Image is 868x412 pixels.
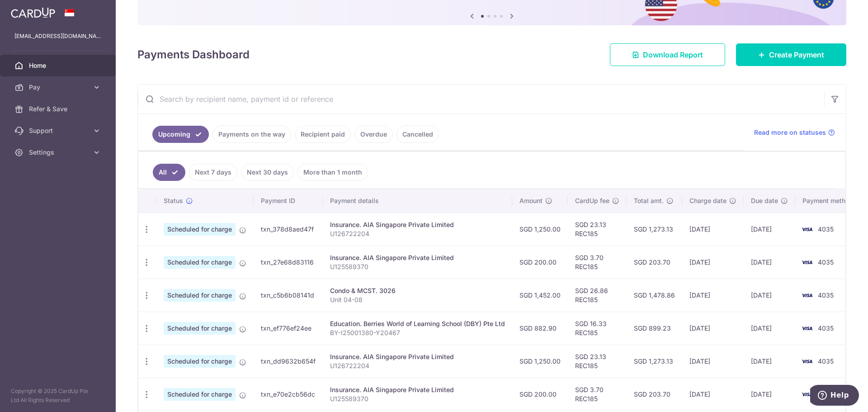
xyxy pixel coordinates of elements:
[241,164,294,181] a: Next 30 days
[568,345,627,378] td: SGD 23.13 REC185
[627,312,682,345] td: SGD 899.23
[512,213,568,246] td: SGD 1,250.00
[682,279,744,312] td: [DATE]
[137,47,250,63] h4: Payments Dashboard
[330,394,505,403] p: U125589370
[164,355,236,368] span: Scheduled for charge
[330,262,505,271] p: U125589370
[568,279,627,312] td: SGD 26.86 REC185
[14,32,101,41] p: [EMAIL_ADDRESS][DOMAIN_NAME]
[769,49,824,60] span: Create Payment
[627,345,682,378] td: SGD 1,273.13
[795,189,864,213] th: Payment method
[798,323,816,334] img: Bank Card
[818,324,834,332] span: 4035
[330,220,505,229] div: Insurance. AIA Singapore Private Limited
[568,213,627,246] td: SGD 23.13 REC185
[818,291,834,299] span: 4035
[330,352,505,361] div: Insurance. AIA Singapore Private Limited
[330,319,505,328] div: Education. Berries World of Learning School (DBY) Pte Ltd
[744,246,795,279] td: [DATE]
[254,345,323,378] td: txn_dd9632b654f
[138,85,824,114] input: Search by recipient name, payment id or reference
[254,246,323,279] td: txn_27e68d83116
[575,196,609,205] span: CardUp fee
[512,279,568,312] td: SGD 1,452.00
[29,148,89,157] span: Settings
[29,104,89,114] span: Refer & Save
[512,246,568,279] td: SGD 200.00
[643,49,703,60] span: Download Report
[744,378,795,411] td: [DATE]
[254,378,323,411] td: txn_e70e2cb56dc
[627,378,682,411] td: SGD 203.70
[751,196,778,205] span: Due date
[330,328,505,337] p: BY-I25001380-Y20467
[818,357,834,365] span: 4035
[153,164,185,181] a: All
[682,345,744,378] td: [DATE]
[798,224,816,235] img: Bank Card
[682,213,744,246] td: [DATE]
[396,126,439,143] a: Cancelled
[330,253,505,262] div: Insurance. AIA Singapore Private Limited
[164,388,236,401] span: Scheduled for charge
[627,279,682,312] td: SGD 1,478.86
[330,295,505,304] p: Unit 04-08
[682,378,744,411] td: [DATE]
[29,126,89,135] span: Support
[798,356,816,367] img: Bank Card
[818,258,834,266] span: 4035
[164,256,236,269] span: Scheduled for charge
[330,361,505,370] p: U126722204
[323,189,512,213] th: Payment details
[682,312,744,345] td: [DATE]
[254,213,323,246] td: txn_378d8aed47f
[297,164,368,181] a: More than 1 month
[568,312,627,345] td: SGD 16.33 REC185
[512,345,568,378] td: SGD 1,250.00
[682,246,744,279] td: [DATE]
[152,126,209,143] a: Upcoming
[29,83,89,92] span: Pay
[512,378,568,411] td: SGD 200.00
[627,213,682,246] td: SGD 1,273.13
[29,61,89,70] span: Home
[254,189,323,213] th: Payment ID
[189,164,237,181] a: Next 7 days
[754,128,826,137] span: Read more on statuses
[744,312,795,345] td: [DATE]
[818,225,834,233] span: 4035
[519,196,542,205] span: Amount
[744,345,795,378] td: [DATE]
[610,43,725,66] a: Download Report
[689,196,726,205] span: Charge date
[254,312,323,345] td: txn_ef776ef24ee
[798,257,816,268] img: Bank Card
[798,290,816,301] img: Bank Card
[810,385,859,407] iframe: Opens a widget where you can find more information
[736,43,846,66] a: Create Payment
[634,196,664,205] span: Total amt.
[254,279,323,312] td: txn_c5b6b08141d
[744,279,795,312] td: [DATE]
[744,213,795,246] td: [DATE]
[164,196,183,205] span: Status
[330,229,505,238] p: U126722204
[330,286,505,295] div: Condo & MCST. 3026
[11,7,55,18] img: CardUp
[164,223,236,236] span: Scheduled for charge
[164,322,236,335] span: Scheduled for charge
[568,378,627,411] td: SGD 3.70 REC185
[212,126,291,143] a: Payments on the way
[354,126,393,143] a: Overdue
[754,128,835,137] a: Read more on statuses
[330,385,505,394] div: Insurance. AIA Singapore Private Limited
[798,389,816,400] img: Bank Card
[568,246,627,279] td: SGD 3.70 REC185
[164,289,236,302] span: Scheduled for charge
[295,126,351,143] a: Recipient paid
[512,312,568,345] td: SGD 882.90
[627,246,682,279] td: SGD 203.70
